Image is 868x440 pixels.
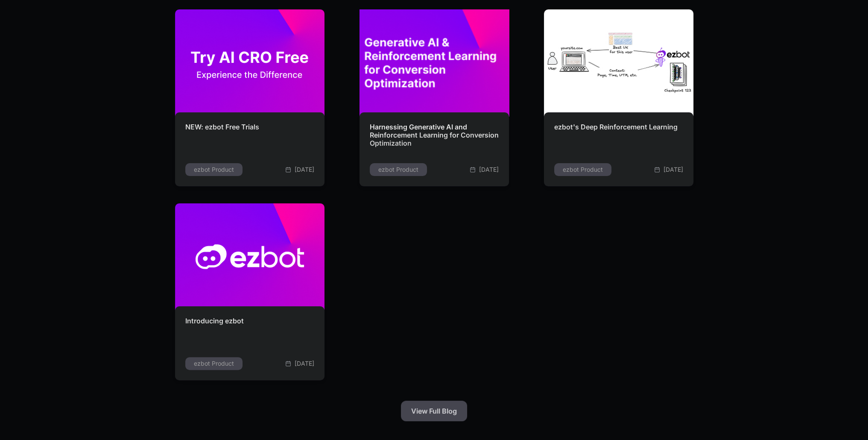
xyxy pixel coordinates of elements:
div: [DATE] [295,164,314,175]
a: View Full Blog [401,401,467,421]
h2: ezbot's Deep Reinforcement Learning [554,123,683,131]
div: ezbot Product [194,165,234,174]
h2: NEW: ezbot Free Trials [185,123,314,131]
a: Introducing ezbotezbot Product[DATE] [175,203,324,380]
a: Harnessing Generative AI and Reinforcement Learning for Conversion Optimizationezbot Product[DATE] [359,9,509,186]
a: NEW: ezbot Free Trialsezbot Product[DATE] [175,9,324,186]
div: [DATE] [663,164,683,175]
a: ezbot's Deep Reinforcement Learningezbot Product[DATE] [544,9,693,186]
h2: Introducing ezbot [185,317,314,325]
h2: Harnessing Generative AI and Reinforcement Learning for Conversion Optimization [370,123,499,148]
div: [DATE] [479,164,499,175]
div: ezbot Product [194,359,234,368]
div: ezbot Product [378,165,418,174]
div: ezbot Product [563,165,603,174]
div: View Full Blog [411,406,457,416]
div: [DATE] [295,358,314,369]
